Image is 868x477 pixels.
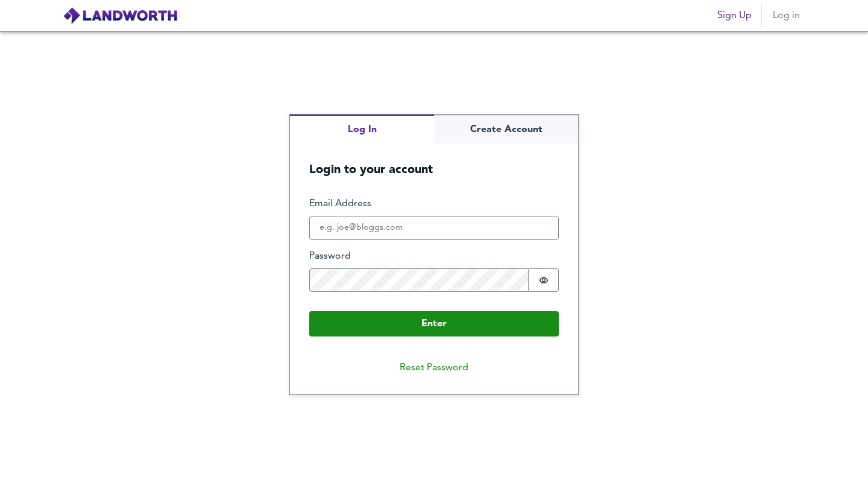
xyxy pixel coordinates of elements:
[772,7,800,24] span: Log in
[434,115,578,144] button: Create Account
[290,144,578,178] h5: Login to your account
[717,7,752,24] span: Sign Up
[529,268,559,292] button: Show password
[767,4,805,28] button: Log in
[309,311,559,336] button: Enter
[712,4,756,28] button: Sign Up
[309,216,559,240] input: e.g. joe@bloggs.com
[390,356,478,380] button: Reset Password
[309,250,559,264] label: Password
[290,115,434,144] button: Log In
[309,197,559,211] label: Email Address
[63,7,178,25] img: logo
